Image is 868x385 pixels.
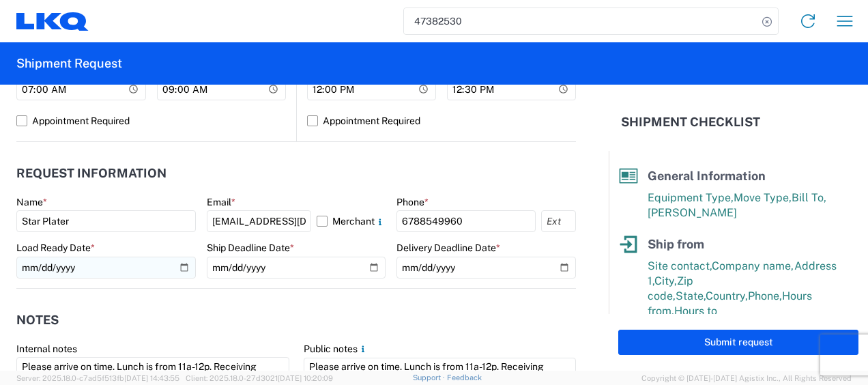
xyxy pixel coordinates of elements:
[734,191,792,204] span: Move Type,
[648,259,712,272] span: Site contact,
[676,289,706,302] span: State,
[541,210,576,232] input: Ext
[307,110,576,132] label: Appointment Required
[207,242,294,254] label: Ship Deadline Date
[16,167,167,180] h2: Request Information
[641,372,852,384] span: Copyright © [DATE]-[DATE] Agistix Inc., All Rights Reserved
[317,210,386,232] label: Merchant
[648,206,737,219] span: [PERSON_NAME]
[16,196,47,208] label: Name
[124,374,179,382] span: [DATE] 14:43:55
[207,196,235,208] label: Email
[16,110,286,132] label: Appointment Required
[706,289,748,302] span: Country,
[304,343,368,355] label: Public notes
[396,196,429,208] label: Phone
[16,374,179,382] span: Server: 2025.18.0-c7ad5f513fb
[618,330,858,355] button: Submit request
[654,274,677,287] span: City,
[16,55,122,72] h2: Shipment Request
[674,304,717,317] span: Hours to
[748,289,782,302] span: Phone,
[404,8,757,34] input: Shipment, tracking or reference number
[16,313,59,327] h2: Notes
[712,259,794,272] span: Company name,
[447,373,482,382] a: Feedback
[792,191,826,204] span: Bill To,
[648,191,734,204] span: Equipment Type,
[396,242,500,254] label: Delivery Deadline Date
[621,114,760,130] h2: Shipment Checklist
[648,169,766,183] span: General Information
[278,374,333,382] span: [DATE] 10:20:09
[16,343,77,355] label: Internal notes
[648,237,704,251] span: Ship from
[413,373,447,382] a: Support
[186,374,333,382] span: Client: 2025.18.0-27d3021
[16,242,95,254] label: Load Ready Date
